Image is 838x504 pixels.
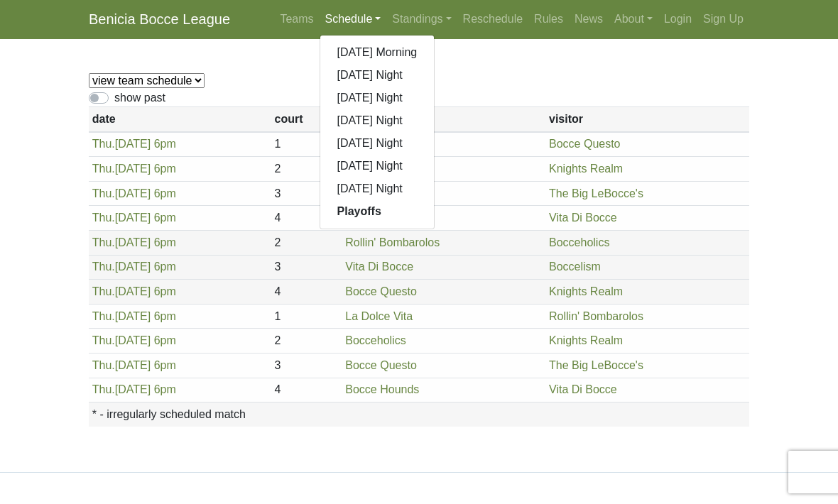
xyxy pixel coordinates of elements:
[549,163,623,175] a: Knights Realm
[345,237,440,249] a: Rollin' Bombarolos
[271,108,342,133] th: court
[337,206,381,218] strong: Playoffs
[271,158,342,182] td: 2
[92,384,115,396] span: Thu.
[320,42,435,65] a: [DATE] Morning
[345,335,406,347] a: Bocceholics
[345,261,413,273] a: Vita Di Bocce
[92,261,115,273] span: Thu.
[569,6,609,34] a: News
[92,138,115,150] span: Thu.
[549,360,643,372] a: The Big LeBocce's
[549,311,643,323] a: Rollin' Bombarolos
[386,6,457,34] a: Standings
[89,403,749,427] th: * - irregularly scheduled match
[320,178,435,201] a: [DATE] Night
[345,384,419,396] a: Bocce Hounds
[271,354,342,378] td: 3
[549,212,617,224] a: Vita Di Bocce
[697,6,749,34] a: Sign Up
[92,212,115,224] span: Thu.
[320,201,435,224] a: Playoffs
[92,335,115,347] span: Thu.
[342,108,546,133] th: home
[345,286,417,298] a: Bocce Questo
[320,87,435,110] a: [DATE] Night
[92,286,176,298] a: Thu.[DATE] 6pm
[528,6,569,34] a: Rules
[92,212,176,224] a: Thu.[DATE] 6pm
[545,108,749,133] th: visitor
[92,335,176,347] a: Thu.[DATE] 6pm
[92,360,176,372] a: Thu.[DATE] 6pm
[89,108,271,133] th: date
[320,65,435,87] a: [DATE] Night
[92,163,176,175] a: Thu.[DATE] 6pm
[271,329,342,354] td: 2
[320,133,435,155] a: [DATE] Night
[609,6,658,34] a: About
[549,188,643,200] a: The Big LeBocce's
[271,305,342,329] td: 1
[549,261,601,273] a: Boccelism
[549,138,621,150] a: Bocce Questo
[92,311,115,323] span: Thu.
[92,360,115,372] span: Thu.
[271,378,342,403] td: 4
[92,237,115,249] span: Thu.
[549,286,623,298] a: Knights Realm
[345,360,417,372] a: Bocce Questo
[549,335,623,347] a: Knights Realm
[271,133,342,158] td: 1
[92,163,115,175] span: Thu.
[92,384,176,396] a: Thu.[DATE] 6pm
[271,207,342,231] td: 4
[271,256,342,280] td: 3
[92,286,115,298] span: Thu.
[114,90,165,107] label: show past
[320,35,435,230] div: Schedule
[320,6,387,34] a: Schedule
[549,384,617,396] a: Vita Di Bocce
[92,188,176,200] a: Thu.[DATE] 6pm
[457,6,529,34] a: Reschedule
[92,138,176,150] a: Thu.[DATE] 6pm
[549,237,609,249] a: Bocceholics
[658,6,697,34] a: Login
[92,261,176,273] a: Thu.[DATE] 6pm
[274,6,319,34] a: Teams
[345,311,413,323] a: La Dolce Vita
[92,311,176,323] a: Thu.[DATE] 6pm
[92,237,176,249] a: Thu.[DATE] 6pm
[271,231,342,256] td: 2
[89,6,230,34] a: Benicia Bocce League
[271,280,342,305] td: 4
[320,110,435,133] a: [DATE] Night
[92,188,115,200] span: Thu.
[320,155,435,178] a: [DATE] Night
[271,182,342,207] td: 3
